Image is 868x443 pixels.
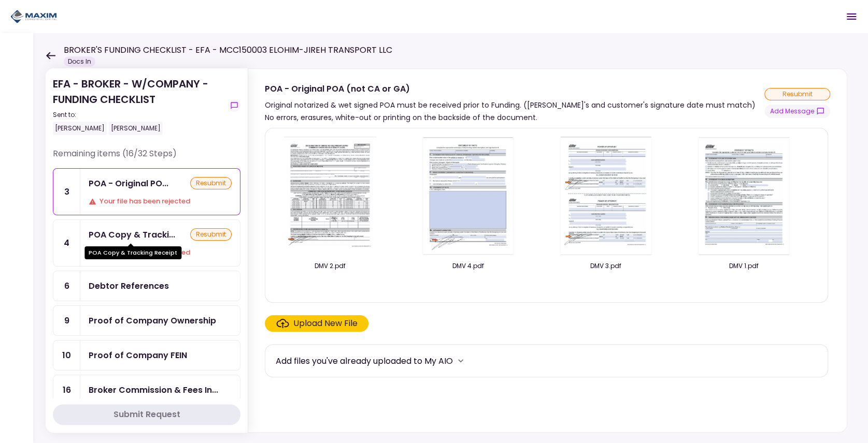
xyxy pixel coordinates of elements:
button: Submit Request [53,404,240,425]
button: Open menu [839,4,864,29]
span: Click here to upload the required document [265,315,368,332]
div: Your file has been rejected [89,196,232,206]
a: 9Proof of Company Ownership [53,305,240,336]
a: 10Proof of Company FEIN [53,340,240,371]
div: DMV 3.pdf [551,261,660,271]
div: POA - Original POA (not CA or GA)Original notarized & wet signed POA must be received prior to Fu... [248,68,847,433]
div: POA - Original POA (not CA or GA) [89,177,168,190]
div: EFA - BROKER - W/COMPANY - FUNDING CHECKLIST [53,76,224,135]
div: Proof of Company Ownership [89,314,216,327]
div: 16 [53,375,80,405]
div: resubmit [190,228,232,241]
div: Remaining items (16/32 Steps) [53,147,240,168]
div: 10 [53,341,80,370]
div: Original notarized & wet signed POA must be received prior to Funding. ([PERSON_NAME]'s and custo... [265,99,764,124]
div: DMV 4.pdf [414,261,522,271]
div: Upload New File [293,317,358,330]
img: Partner icon [10,9,57,24]
div: resubmit [764,88,830,100]
div: resubmit [190,177,232,189]
div: Proof of Company FEIN [89,349,187,362]
button: show-messages [228,99,240,112]
div: Submit Request [113,408,180,421]
h1: BROKER'S FUNDING CHECKLIST - EFA - MCC150003 ELOHIM-JIREH TRANSPORT LLC [64,44,392,56]
div: POA Copy & Tracking Receipt [84,246,181,259]
div: [PERSON_NAME] [109,122,163,135]
a: 4POA Copy & Tracking ReceiptresubmitYour file has been rejected [53,219,240,267]
div: Debtor References [89,279,169,292]
div: 3 [53,169,80,215]
div: POA - Original POA (not CA or GA) [265,82,764,95]
div: 6 [53,271,80,301]
div: DMV 1.pdf [689,261,798,271]
div: Sent to: [53,110,224,120]
button: more [453,353,468,368]
div: [PERSON_NAME] [53,122,107,135]
a: 16Broker Commission & Fees Invoice [53,375,240,405]
div: 4 [53,220,80,266]
div: Add files you've already uploaded to My AIO [276,355,453,367]
a: 6Debtor References [53,271,240,301]
div: DMV 2.pdf [276,261,385,271]
div: Docs In [64,56,95,67]
a: 3POA - Original POA (not CA or GA)resubmitYour file has been rejected [53,168,240,215]
button: show-messages [764,105,830,118]
div: 9 [53,306,80,335]
div: POA Copy & Tracking Receipt [89,228,175,241]
div: Broker Commission & Fees Invoice [89,383,218,396]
